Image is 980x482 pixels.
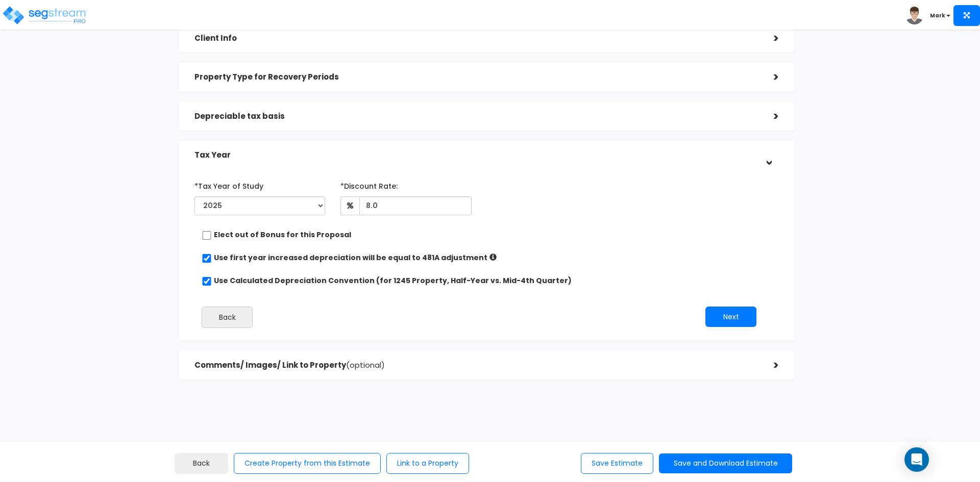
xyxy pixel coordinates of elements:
[489,253,497,261] i: If checked: Increased depreciation = Aggregated Post-Study (up to Tax Year) – Prior Accumulated D...
[758,69,779,85] div: >
[581,453,653,474] button: Save Estimate
[194,34,758,43] h5: Client Info
[904,447,929,472] div: Open Intercom Messenger
[202,307,253,328] button: Back
[2,5,88,26] img: logo_pro_r.png
[758,358,779,373] div: >
[386,453,469,474] button: Link to a Property
[930,12,945,19] b: Mark
[194,151,758,160] h5: Tax Year
[905,7,923,24] img: avatar.png
[705,307,756,327] button: Next
[340,177,398,191] label: *Discount Rate:
[761,145,776,166] div: >
[758,109,779,124] div: >
[214,252,487,263] label: Use first year increased depreciation will be equal to 481A adjustment
[194,112,758,121] h5: Depreciable tax basis
[175,453,228,474] button: Back
[346,360,385,370] span: (optional)
[758,31,779,46] div: >
[194,177,263,191] label: *Tax Year of Study
[194,361,758,370] h5: Comments/ Images/ Link to Property
[659,453,792,473] button: Save and Download Estimate
[214,275,572,286] label: Use Calculated Depreciation Convention (for 1245 Property, Half-Year vs. Mid-4th Quarter)
[214,230,351,240] label: Elect out of Bonus for this Proposal
[194,73,758,82] h5: Property Type for Recovery Periods
[234,453,381,474] button: Create Property from this Estimate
